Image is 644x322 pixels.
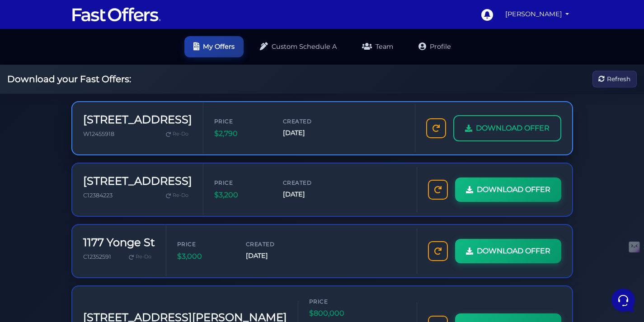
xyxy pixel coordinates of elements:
[136,253,151,261] span: Re-Do
[309,297,363,306] span: Price
[409,36,460,57] a: Profile
[11,47,170,74] a: AuraThank you, we will escalate this matter and have the support team look into it asap.7mo ago
[118,239,174,260] button: Help
[453,115,561,141] a: DOWNLOAD OFFER
[177,251,231,262] span: $3,000
[125,251,155,263] a: Re-Do
[14,149,61,156] span: Find an Answer
[63,239,118,260] button: Messages
[477,184,550,196] span: DOWNLOAD OFFER
[246,251,300,261] span: [DATE]
[38,61,139,70] p: Thank you, we will escalate this matter and have the support team look into it asap.
[145,51,166,59] p: 7mo ago
[251,36,346,57] a: Custom Schedule A
[610,287,637,314] iframe: Customerly Messenger Launcher
[162,128,192,140] a: Re-Do
[65,118,127,125] span: Start a Conversation
[38,51,139,60] span: Aura
[607,74,630,84] span: Refresh
[214,178,268,187] span: Price
[214,117,268,126] span: Price
[177,240,231,248] span: Price
[476,122,550,134] span: DOWNLOAD OFFER
[283,189,337,200] span: [DATE]
[173,130,188,138] span: Re-Do
[14,86,33,104] img: dark
[83,253,111,260] span: C12352591
[83,192,113,199] span: C12384223
[7,7,152,22] h2: Hello Shay 👋
[214,128,268,140] span: $2,790
[27,252,42,260] p: Home
[7,239,63,260] button: Home
[477,245,550,257] span: DOWNLOAD OFFER
[38,96,139,105] p: This has been escalated. We will be in touch soon.
[162,190,192,201] a: Re-Do
[14,36,73,43] span: Your Conversations
[184,36,244,57] a: My Offers
[309,308,363,319] span: $800,000
[283,117,337,126] span: Created
[78,252,103,260] p: Messages
[283,128,337,138] span: [DATE]
[353,36,402,57] a: Team
[7,74,131,84] h2: Download your Fast Offers:
[83,175,192,188] h3: [STREET_ADDRESS]
[140,252,152,260] p: Help
[283,178,337,187] span: Created
[14,112,166,131] button: Start a Conversation
[83,113,192,126] h3: [STREET_ADDRESS]
[455,177,561,202] a: DOWNLOAD OFFER
[20,168,148,177] input: Search for an Article...
[214,189,268,201] span: $3,200
[83,236,155,249] h3: 1177 Yonge St
[146,36,166,43] a: See all
[502,5,573,23] a: [PERSON_NAME]
[38,85,139,94] span: Aura
[145,85,166,93] p: 7mo ago
[14,51,33,70] img: dark
[592,71,637,88] button: Refresh
[173,191,188,200] span: Re-Do
[455,239,561,263] a: DOWNLOAD OFFER
[11,82,170,109] a: AuraThis has been escalated. We will be in touch soon.7mo ago
[246,240,300,248] span: Created
[113,149,166,156] a: Open Help Center
[83,131,114,137] span: W12455918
